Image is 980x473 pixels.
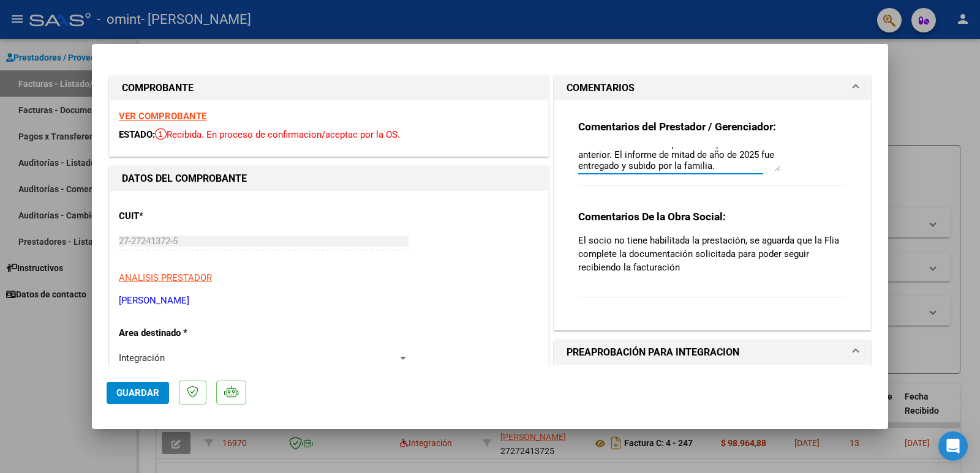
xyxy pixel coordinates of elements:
p: El socio no tiene habilitada la prestación, se aguarda que la Flia complete la documentación soli... [578,234,846,274]
a: VER COMPROBANTE [119,111,206,122]
strong: DATOS DEL COMPROBANTE [122,173,247,184]
strong: Comentarios De la Obra Social: [578,210,726,223]
p: CUIT [119,209,245,223]
span: ESTADO: [119,129,155,140]
span: Guardar [116,387,159,398]
strong: COMPROBANTE [122,82,194,94]
strong: Comentarios del Prestador / Gerenciador: [578,121,776,133]
h1: COMENTARIOS [567,81,635,95]
p: Area destinado * [119,326,245,340]
button: Guardar [107,382,169,404]
mat-expansion-panel-header: COMENTARIOS [554,76,870,100]
p: [PERSON_NAME] [119,294,539,308]
div: Open Intercom Messenger [938,431,968,461]
mat-expansion-panel-header: PREAPROBACIÓN PARA INTEGRACION [554,340,870,365]
div: COMENTARIOS [554,100,870,330]
span: ANALISIS PRESTADOR [119,272,212,283]
span: Recibida. En proceso de confirmacion/aceptac por la OS. [155,129,400,140]
span: Integración [119,352,165,363]
h1: PREAPROBACIÓN PARA INTEGRACION [567,345,739,360]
